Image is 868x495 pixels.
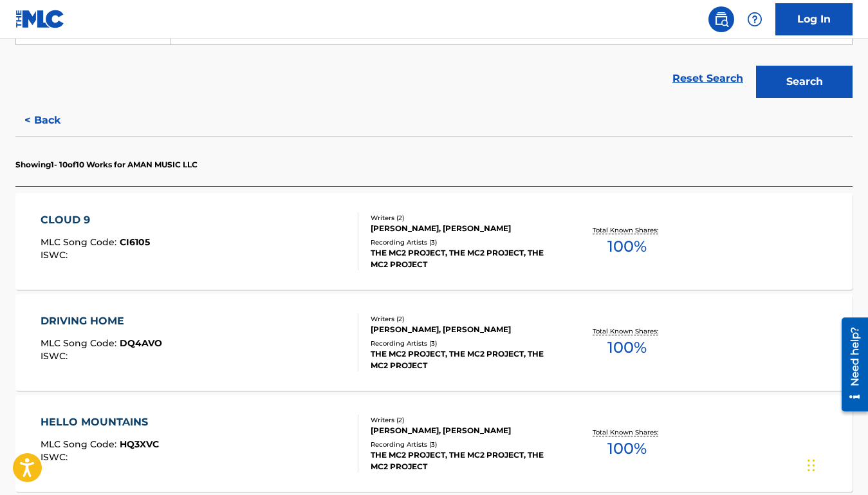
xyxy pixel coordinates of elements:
[41,438,120,450] span: MLC Song Code :
[804,433,868,495] iframe: Chat Widget
[15,104,93,136] button: < Back
[15,294,853,391] a: DRIVING HOMEMLC Song Code:DQ4AVOISWC:Writers (2)[PERSON_NAME], [PERSON_NAME]Recording Artists (3)...
[742,6,768,32] div: Help
[607,336,647,359] span: 100 %
[756,66,853,98] button: Search
[371,238,557,247] div: Recording Artists ( 3 )
[41,350,71,362] span: ISWC :
[808,446,815,485] div: Drag
[15,193,853,290] a: CLOUD 9MLC Song Code:CI6105ISWC:Writers (2)[PERSON_NAME], [PERSON_NAME]Recording Artists (3)THE M...
[41,249,71,261] span: ISWC :
[120,438,159,450] span: HQ3XVC
[120,337,162,349] span: DQ4AVO
[371,415,557,425] div: Writers ( 2 )
[714,12,729,27] img: search
[371,440,557,449] div: Recording Artists ( 3 )
[41,451,71,463] span: ISWC :
[593,427,661,437] p: Total Known Shares:
[41,212,150,228] div: CLOUD 9
[120,236,150,248] span: CI6105
[666,64,750,93] a: Reset Search
[593,225,661,235] p: Total Known Shares:
[832,313,868,416] iframe: Resource Center
[41,415,159,430] div: HELLO MOUNTAINS
[775,3,853,35] a: Log In
[371,213,557,223] div: Writers ( 2 )
[41,337,120,349] span: MLC Song Code :
[41,313,162,329] div: DRIVING HOME
[371,324,557,335] div: [PERSON_NAME], [PERSON_NAME]
[708,6,734,32] a: Public Search
[15,395,853,492] a: HELLO MOUNTAINSMLC Song Code:HQ3XVCISWC:Writers (2)[PERSON_NAME], [PERSON_NAME]Recording Artists ...
[371,449,557,472] div: THE MC2 PROJECT, THE MC2 PROJECT, THE MC2 PROJECT
[607,437,647,460] span: 100 %
[15,10,65,28] img: MLC Logo
[747,12,762,27] img: help
[371,348,557,371] div: THE MC2 PROJECT, THE MC2 PROJECT, THE MC2 PROJECT
[593,326,661,336] p: Total Known Shares:
[371,223,557,234] div: [PERSON_NAME], [PERSON_NAME]
[371,314,557,324] div: Writers ( 2 )
[371,339,557,348] div: Recording Artists ( 3 )
[371,247,557,270] div: THE MC2 PROJECT, THE MC2 PROJECT, THE MC2 PROJECT
[41,236,120,248] span: MLC Song Code :
[15,13,853,104] form: Search Form
[607,235,647,258] span: 100 %
[15,159,198,171] p: Showing 1 - 10 of 10 Works for AMAN MUSIC LLC
[371,425,557,436] div: [PERSON_NAME], [PERSON_NAME]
